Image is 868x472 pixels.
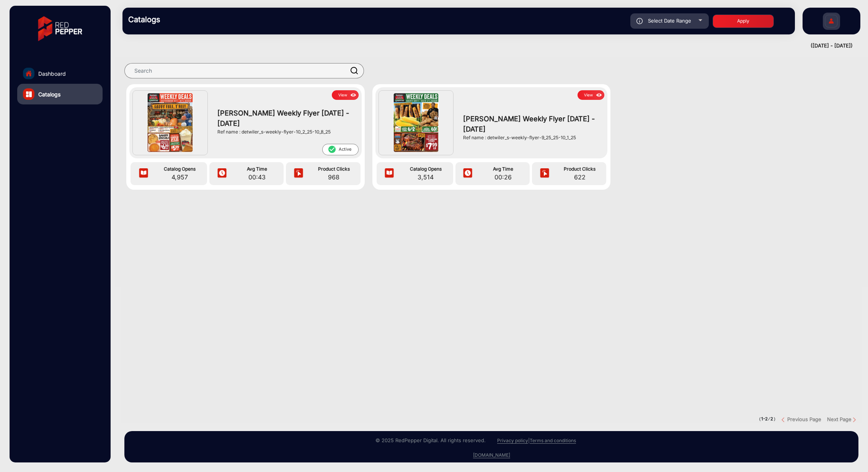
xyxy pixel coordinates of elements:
a: [DOMAIN_NAME] [473,452,510,458]
img: icon [636,18,643,24]
span: Product Clicks [309,166,359,173]
img: icon [138,168,149,179]
span: 3,514 [400,173,451,182]
span: 622 [555,173,604,182]
a: Privacy policy [497,438,528,444]
div: Ref name : detwiler_s-weekly-flyer-9_25_25-10_1_25 [463,134,600,141]
img: icon [383,168,395,179]
span: Dashboard [38,70,66,78]
div: Ref name : detwiler_s-weekly-flyer-10_2_25-10_8_25 [217,129,355,135]
span: 4,957 [154,173,205,182]
a: Catalogs [17,84,103,104]
span: 968 [309,173,359,182]
img: icon [293,168,304,179]
img: Sign%20Up.svg [823,9,839,36]
span: Avg Time [478,166,528,173]
a: Terms and conditions [530,438,576,444]
img: icon [539,168,550,179]
img: Next button [852,417,857,423]
span: [PERSON_NAME] Weekly Flyer [DATE] - [DATE] [463,114,600,134]
button: Viewicon [332,90,359,100]
span: Catalog Opens [154,166,205,173]
img: prodSearch.svg [351,67,358,74]
h3: Catalogs [128,15,235,24]
img: icon [216,168,228,179]
strong: 1-2 [761,416,768,422]
span: [PERSON_NAME] Weekly Flyer [DATE] - [DATE] [217,108,355,129]
img: Detwiler's Weekly Flyer 10/2/25 - 10/8/25 [147,93,193,152]
span: 00:43 [232,173,282,182]
a: Dashboard [17,63,103,84]
div: ([DATE] - [DATE]) [115,42,853,50]
input: Search [124,63,364,78]
mat-icon: check_circle [328,145,336,154]
strong: Next Page [827,416,852,422]
img: icon [349,91,358,99]
img: icon [595,91,604,99]
span: Active [322,144,359,155]
span: Avg Time [232,166,282,173]
img: home [25,70,32,77]
span: 00:26 [478,173,528,182]
span: Catalog Opens [400,166,451,173]
button: Viewicon [578,90,604,100]
strong: Previous Page [787,416,821,422]
img: Detwiler's Weekly Flyer 9/25/25 - 10/1/25 [393,93,439,152]
img: vmg-logo [33,10,88,48]
pre: ( / ) [759,416,776,423]
img: previous button [782,417,787,423]
span: Select Date Range [648,18,691,24]
img: catalog [26,91,32,97]
span: Product Clicks [555,166,604,173]
small: © 2025 RedPepper Digital. All rights reserved. [375,437,486,443]
strong: 2 [770,416,773,422]
span: Catalogs [38,90,60,98]
img: icon [462,168,473,179]
button: Apply [713,15,774,28]
a: | [528,438,530,443]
